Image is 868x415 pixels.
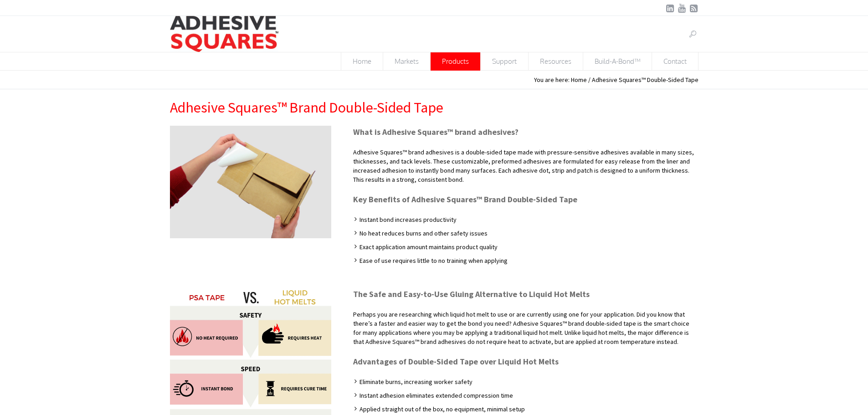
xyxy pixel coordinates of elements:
[170,98,699,117] h1: Adhesive Squares™ Brand Double-Sided Tape
[341,52,383,71] a: Home
[666,4,675,13] a: LinkedIn
[353,310,698,355] p: Perhaps you are researching which liquid hot melt to use or are currently using one for your appl...
[353,251,698,265] li: Ease of use requires little to no training when applying
[481,52,528,70] span: Support
[481,52,529,71] a: Support
[353,215,698,224] li: Instant bond increases productivity
[353,224,698,238] li: No heat reduces burns and other safety issues
[652,52,698,70] span: Contact
[353,127,519,137] strong: What is Adhesive Squares™ brand adhesives?
[353,377,698,386] li: Eliminate burns, increasing worker safety
[588,76,591,84] span: /
[170,126,331,238] img: AS-packaging.jpg
[353,400,698,414] li: Applied straight out of the box, no equipment, minimal setup
[353,238,698,251] li: Exact application amount maintains product quality
[353,194,577,205] strong: Key Benefits of Adhesive Squares™ Brand Double-Sided Tape
[353,289,590,299] strong: The Safe and Easy-to-Use Gluing Alternative to Liquid Hot Melts
[592,76,699,84] span: Adhesive Squares™ Double-Sided Tape
[689,4,699,13] a: RSSFeed
[571,76,587,84] a: Home
[341,52,383,70] span: Home
[353,148,698,193] p: Adhesive Squares™ brand adhesives is a double-sided tape made with pressure-sensitive adhesives a...
[583,52,652,70] span: Build-A-Bond™
[678,4,687,13] a: YouTube
[583,52,652,71] a: Build-A-Bond™
[353,356,559,367] strong: Advantages of Double-Sided Tape over Liquid Hot Melts
[353,386,698,400] li: Instant adhesion eliminates extended compression time
[529,52,583,70] span: Resources
[383,52,430,70] span: Markets
[431,52,480,70] span: Products
[170,16,279,52] img: Adhesive Squares™
[534,76,570,84] span: You are here:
